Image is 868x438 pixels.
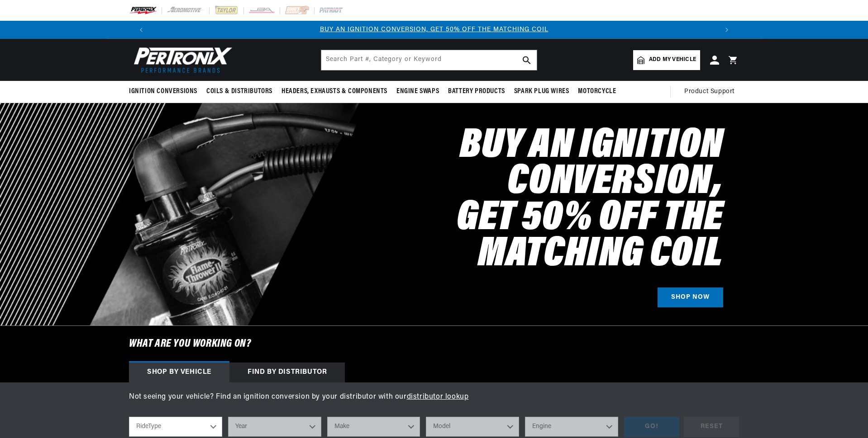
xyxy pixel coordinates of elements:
button: Translation missing: en.sections.announcements.previous_announcement [132,21,150,39]
slideshow-component: Translation missing: en.sections.announcements.announcement_bar [106,21,762,39]
summary: Ignition Conversions [129,81,202,102]
span: Add my vehicle [649,56,696,64]
a: BUY AN IGNITION CONVERSION, GET 50% OFF THE MATCHING COIL [320,26,548,33]
span: Spark Plug Wires [514,87,569,96]
select: Year [228,417,321,437]
summary: Motorcycle [573,81,620,102]
select: Engine [525,417,618,437]
button: Translation missing: en.sections.announcements.next_announcement [718,21,736,39]
button: search button [517,50,537,70]
h2: Buy an Ignition Conversion, Get 50% off the Matching Coil [336,128,723,273]
summary: Spark Plug Wires [510,81,574,102]
div: 1 of 3 [150,25,718,35]
summary: Engine Swaps [392,81,444,102]
summary: Battery Products [444,81,510,102]
div: Announcement [150,25,718,35]
select: Make [327,417,420,437]
h6: What are you working on? [106,326,762,362]
span: Motorcycle [578,87,616,96]
summary: Product Support [684,81,739,103]
img: Pertronix [129,44,233,75]
a: Add my vehicle [633,50,700,70]
select: RideType [129,417,222,437]
span: Battery Products [448,87,505,96]
select: Model [426,417,519,437]
summary: Coils & Distributors [202,81,277,102]
a: SHOP NOW [658,287,723,308]
span: Headers, Exhausts & Components [281,87,387,96]
summary: Headers, Exhausts & Components [277,81,392,102]
div: Find by Distributor [229,363,345,382]
span: Product Support [684,87,734,97]
input: Search Part #, Category or Keyword [321,50,537,70]
div: Shop by vehicle [129,363,229,382]
span: Ignition Conversions [129,87,197,96]
a: distributor lookup [407,393,469,400]
span: Coils & Distributors [206,87,272,96]
p: Not seeing your vehicle? Find an ignition conversion by your distributor with our [129,391,739,403]
span: Engine Swaps [396,87,439,96]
